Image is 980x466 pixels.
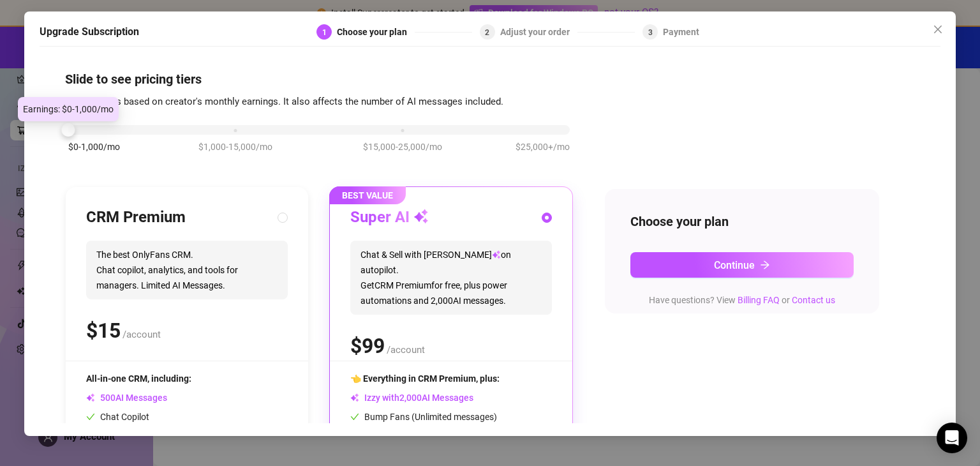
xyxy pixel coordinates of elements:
span: BEST VALUE [329,186,406,204]
span: $0-1,000/mo [68,140,120,154]
span: /account [387,344,425,356]
button: Continuearrow-right [630,252,854,278]
span: Chat & Sell with [PERSON_NAME] on autopilot. Get CRM Premium for free, plus power automations and... [350,241,552,315]
span: $ [86,319,121,343]
h5: Upgrade Subscription [40,24,139,40]
span: 👈 Everything in CRM Premium, plus: [350,373,500,384]
span: close [933,24,943,34]
span: AI Messages [86,393,167,403]
span: The best OnlyFans CRM. Chat copilot, analytics, and tools for managers. Limited AI Messages. [86,241,288,299]
span: All-in-one CRM, including: [86,373,191,384]
span: Have questions? View or [649,295,835,305]
span: 2 [485,28,489,37]
span: Chat Copilot [86,412,149,422]
span: $25,000+/mo [516,140,570,154]
h4: Slide to see pricing tiers [65,70,914,88]
span: 3 [648,28,653,37]
div: Adjust your order [500,24,577,40]
div: Choose your plan [337,24,415,40]
span: Continue [714,259,755,271]
button: Close [928,19,948,40]
span: 1 [322,28,327,37]
span: Our pricing is based on creator's monthly earnings. It also affects the number of AI messages inc... [65,96,503,107]
div: Payment [663,24,699,40]
span: $15,000-25,000/mo [363,140,442,154]
div: Earnings: $0-1,000/mo [18,97,119,121]
a: Billing FAQ [738,295,780,305]
span: arrow-right [760,260,770,270]
span: $1,000-15,000/mo [198,140,272,154]
span: Bump Fans (Unlimited messages) [350,412,497,422]
h3: Super AI [350,207,429,228]
span: $ [350,334,385,358]
span: check [350,412,359,421]
span: Izzy with AI Messages [350,393,473,403]
a: Contact us [792,295,835,305]
span: check [86,412,95,421]
span: Close [928,24,948,34]
h4: Choose your plan [630,213,854,230]
div: Open Intercom Messenger [937,423,967,453]
h3: CRM Premium [86,207,186,228]
span: /account [122,329,161,340]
